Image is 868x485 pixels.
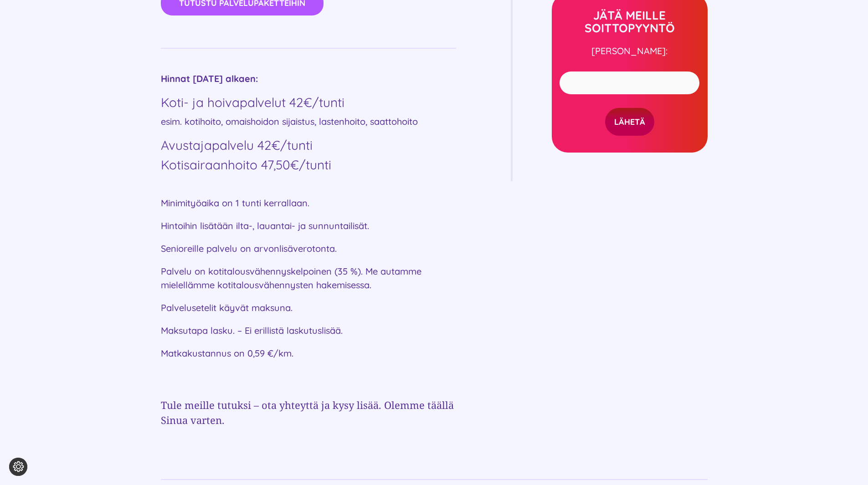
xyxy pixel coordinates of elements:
h3: Tule meille tutuksi – ota yhteyttä ja kysy lisää. Olemme täällä Sinua varten. [161,398,456,428]
form: Yhteydenottolomake [560,67,699,136]
p: Matkakustannus on 0,59 €/km. [161,347,456,360]
h4: Koti- ja hoivapalvelut 42€/tunti [161,95,456,110]
button: Evästeasetukset [9,458,27,476]
input: LÄHETÄ [605,108,654,136]
p: Palvelusetelit käyvät maksuna. [161,301,456,315]
strong: JÄTÄ MEILLE SOITTOPYYNTÖ [585,8,675,36]
h4: Avustajapalvelu 42€/tunti [161,138,456,153]
p: [PERSON_NAME]: [552,44,708,58]
h4: Kotisairaanhoito 47,50€/tunti [161,157,456,173]
p: Palvelu on kotitalousvähennyskelpoinen (35 %). Me autamme mielellämme kotitalousvähennysten hakem... [161,265,456,292]
p: Minimityöaika on 1 tunti kerrallaan. [161,196,456,210]
strong: Hinnat [DATE] alkaen: [161,73,258,84]
p: Hintoihin lisätään ilta-, lauantai- ja sunnuntailisät. [161,219,456,233]
p: Senioreille palvelu on arvonlisäverotonta. [161,242,456,255]
p: Maksutapa lasku. – Ei erillistä laskutuslisää. [161,324,456,337]
p: esim. kotihoito, omaishoidon sijaistus, lastenhoito, saattohoito [161,115,456,128]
